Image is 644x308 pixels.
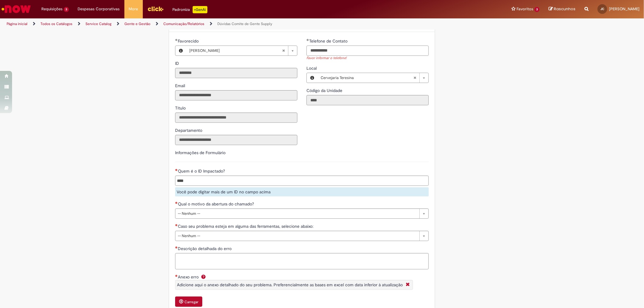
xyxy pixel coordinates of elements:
input: Departamento [175,135,297,145]
abbr: Limpar campo Favorecido [279,46,288,56]
span: 3 [534,7,540,12]
span: Necessários [175,202,178,204]
a: Service Catalog [85,21,111,26]
a: Cervejaria TeresinaLimpar campo Local [318,73,428,83]
a: Página inicial [7,21,27,26]
span: -- Nenhum -- [178,231,416,241]
label: Somente leitura - Código da Unidade [306,87,344,94]
span: Somente leitura - Título [175,105,187,111]
a: Comunicação/Relatórios [163,21,204,26]
span: Quem é o ID Impactado? [178,168,226,174]
input: Email [175,90,297,100]
span: Somente leitura - Código da Unidade [306,88,344,93]
div: Padroniza [173,6,207,13]
span: Rascunhos [554,6,575,12]
a: Rascunhos [549,6,575,12]
span: Descrição detalhada do erro [178,246,233,251]
span: Local [306,65,318,71]
ul: Trilhas de página [5,18,425,30]
a: Dúvidas Comite de Gente Supply [217,21,272,26]
span: Telefone de Contato [309,38,349,44]
button: Local, Visualizar este registro Cervejaria Teresina [307,73,318,83]
span: Necessários [175,224,178,226]
span: Somente leitura - ID [175,61,180,66]
img: click_logo_yellow_360x200.png [147,4,164,13]
span: JC [601,7,604,11]
label: Informações de Formulário [175,150,226,155]
abbr: Limpar campo Local [410,73,419,83]
span: Cervejaria Teresina [321,73,413,83]
input: Telefone de Contato [306,46,429,56]
span: Obrigatório Preenchido [175,39,178,41]
input: ID [175,68,297,78]
span: Favoritos [517,6,533,12]
span: Anexo erro [178,274,200,280]
span: Somente leitura - Email [175,83,186,88]
textarea: Descrição detalhada do erro [175,253,429,269]
button: Carregar anexo de Anexo erro Required [175,297,202,307]
span: Favorecido, Julia Maciel Calazans [178,38,200,44]
p: +GenAi [193,6,207,13]
span: Necessários [175,246,178,249]
button: Favorecido, Visualizar este registro Julia Maciel Calazans [175,46,186,56]
img: ServiceNow [1,3,32,15]
label: Somente leitura - Departamento [175,127,203,133]
span: Necessários [175,169,178,171]
span: [PERSON_NAME] [609,6,639,11]
label: Somente leitura - Título [175,105,187,111]
input: Título [175,113,297,123]
span: Obrigatório Preenchido [306,39,309,41]
span: [PERSON_NAME] [189,46,282,56]
small: Carregar [184,300,198,304]
span: Adicione aqui o anexo detalhado do seu problema. Preferencialmente as bases em excel com data inf... [177,282,403,287]
label: Somente leitura - ID [175,60,180,66]
span: Qual o motivo da abertura do chamado? [178,201,255,207]
div: Favor informar o telefone! [306,56,429,61]
input: Código da Unidade [306,95,429,105]
a: [PERSON_NAME]Limpar campo Favorecido [186,46,297,56]
span: Ajuda para Anexo erro [200,274,207,279]
i: Fechar More information Por question_anexo_erro [404,282,411,288]
span: Somente leitura - Departamento [175,128,203,133]
label: Somente leitura - Email [175,83,186,89]
span: Despesas Corporativas [78,6,120,12]
span: Requisições [41,6,62,12]
span: Necessários [175,275,178,277]
span: -- Nenhum -- [178,209,416,218]
span: More [129,6,138,12]
a: Todos os Catálogos [40,21,72,26]
span: 3 [64,7,69,12]
span: Caso seu problema esteja em alguma das ferramentas, selecione abaixo: [178,224,315,229]
div: Você pode digitar mais de um ID no campo acima [175,187,429,196]
a: Gente e Gestão [124,21,150,26]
